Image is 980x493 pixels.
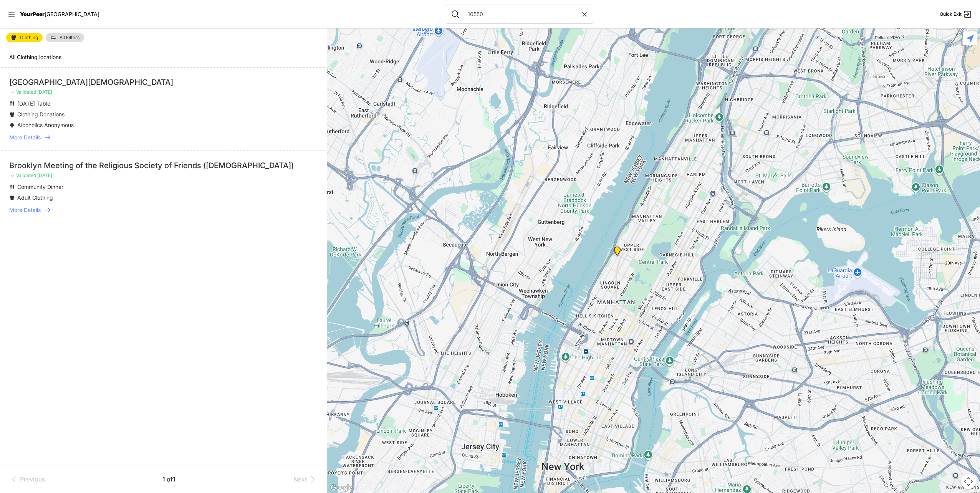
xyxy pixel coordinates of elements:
[20,11,45,17] span: YourPeer
[6,33,43,42] a: Clothing
[329,483,354,493] img: Google
[45,11,99,17] span: [GEOGRAPHIC_DATA]
[9,54,61,60] span: All Clothing locations
[46,33,84,42] a: All Filters
[162,475,167,483] span: 1
[329,483,354,493] a: Open this area in Google Maps (opens a new window)
[940,10,972,19] a: Quick Exit
[17,111,65,117] span: Clothing Donations
[173,475,175,483] span: 1
[961,474,976,489] button: Map camera controls
[9,134,318,141] a: More Details
[17,100,50,107] span: [DATE] Table
[20,35,38,40] span: Clothing
[11,172,36,178] span: ✓ Validated
[37,172,52,178] span: [DATE]
[60,35,79,40] span: All Filters
[11,89,36,95] span: ✓ Validated
[463,10,581,18] input: Search
[17,194,53,201] span: Adult Clothing
[293,475,307,484] span: Next
[9,77,318,88] div: [GEOGRAPHIC_DATA][DEMOGRAPHIC_DATA]
[20,475,45,484] span: Previous
[37,89,52,95] span: [DATE]
[9,134,41,141] span: More Details
[9,206,318,214] a: More Details
[940,11,962,17] span: Quick Exit
[17,184,63,190] span: Community Dinner
[9,160,318,171] div: Brooklyn Meeting of the Religious Society of Friends ([DEMOGRAPHIC_DATA])
[9,206,41,214] span: More Details
[20,12,99,17] a: YourPeer[GEOGRAPHIC_DATA]
[17,122,74,128] span: Alcoholics Anonymous
[167,475,173,483] span: of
